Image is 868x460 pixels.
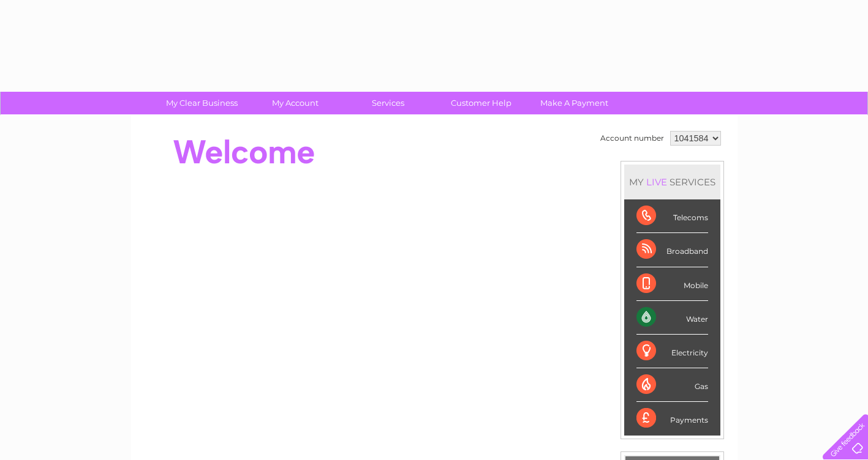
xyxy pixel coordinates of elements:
[597,128,667,149] td: Account number
[524,92,625,114] a: Make A Payment
[431,92,532,114] a: Customer Help
[636,199,708,233] div: Telecoms
[624,165,720,199] div: MY SERVICES
[636,335,708,368] div: Electricity
[244,92,345,114] a: My Account
[636,368,708,402] div: Gas
[338,92,439,114] a: Services
[151,92,252,114] a: My Clear Business
[636,301,708,335] div: Water
[636,267,708,301] div: Mobile
[636,233,708,267] div: Broadband
[636,402,708,435] div: Payments
[644,176,670,188] div: LIVE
